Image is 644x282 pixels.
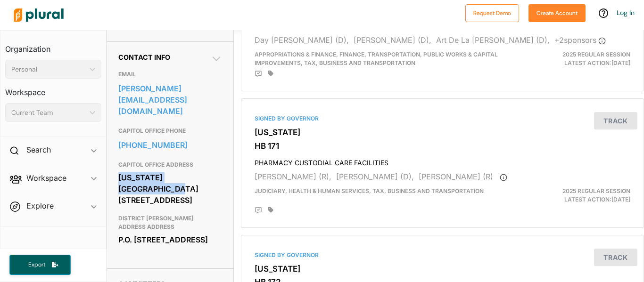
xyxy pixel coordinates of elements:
h3: [US_STATE] [255,264,630,274]
h3: CAPITOL OFFICE PHONE [118,125,222,137]
div: Personal [11,64,86,74]
button: Track [594,112,637,129]
div: Signed by Governor [255,251,630,259]
div: P.O. [STREET_ADDRESS] [118,233,222,247]
a: Create Account [528,8,586,17]
a: Request Demo [465,8,519,17]
div: Add tags [268,70,273,77]
button: Track [594,249,637,266]
button: Create Account [528,4,586,22]
span: 2025 Regular Session [562,187,630,194]
h3: CAPITOL OFFICE ADDRESS [118,159,222,170]
button: Export [9,255,71,275]
a: [PERSON_NAME][EMAIL_ADDRESS][DOMAIN_NAME] [118,81,222,118]
div: Current Team [11,108,86,118]
span: Judiciary, Health & Human Services, Tax, Business and Transportation [255,187,484,194]
h3: EMAIL [118,69,222,80]
span: Export [22,261,52,269]
div: [US_STATE][GEOGRAPHIC_DATA] [STREET_ADDRESS] [118,170,222,207]
h3: DISTRICT [PERSON_NAME] ADDRESS ADDRESS [118,213,222,233]
h3: Organization [5,35,101,56]
span: Art De La [PERSON_NAME] (D), [436,35,550,45]
div: Add Position Statement [255,70,262,78]
div: Signed by Governor [255,114,630,123]
h4: PHARMACY CUSTODIAL CARE FACILITIES [255,154,630,167]
div: Latest Action: [DATE] [507,50,637,67]
span: Appropriations & Finance, Finance, Transportation, Public Works & Capital Improvements, Tax, Busi... [255,51,498,66]
span: 2025 Regular Session [562,51,630,58]
div: Add tags [268,207,273,213]
h3: Workspace [5,79,101,99]
span: [PERSON_NAME] (D), [354,35,431,45]
span: [PERSON_NAME] (R) [419,172,493,181]
span: [PERSON_NAME] (R), [255,172,331,181]
span: + 2 sponsor s [554,35,606,45]
h3: [US_STATE] [255,128,630,137]
span: Day [PERSON_NAME] (D), [255,35,349,45]
div: Latest Action: [DATE] [507,187,637,204]
a: Log In [617,8,635,17]
span: [PERSON_NAME] (D), [336,172,414,181]
h2: Search [26,145,51,155]
span: Contact Info [118,53,170,61]
div: Add Position Statement [255,207,262,214]
a: [PHONE_NUMBER] [118,138,222,152]
h3: HB 171 [255,141,630,151]
button: Request Demo [465,4,519,22]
